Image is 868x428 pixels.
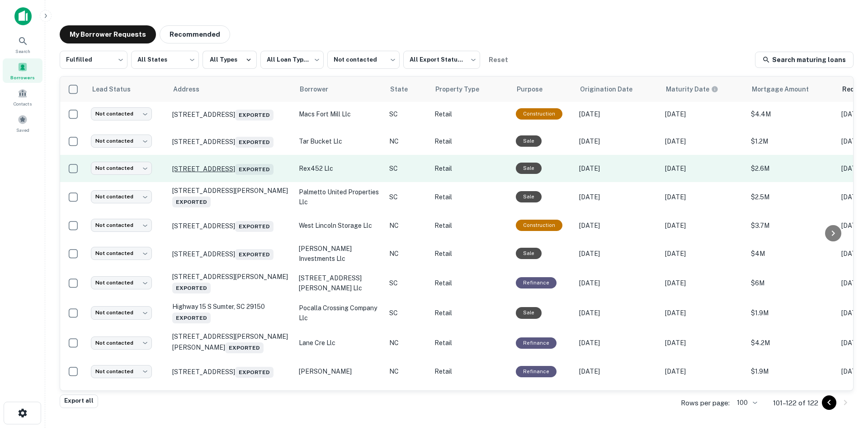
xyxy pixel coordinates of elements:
[172,283,211,293] span: Exported
[235,249,274,260] span: Exported
[665,308,742,318] p: [DATE]
[755,52,854,68] a: Search maturing loans
[516,337,557,349] div: This loan purpose was for refinancing
[751,136,832,146] p: $1.2M
[579,192,656,202] p: [DATE]
[299,303,380,323] p: pocalla crossing company llc
[751,366,832,376] p: $1.9M
[389,164,425,173] p: SC
[511,77,575,102] th: Purpose
[666,84,730,94] span: Maturity dates displayed may be estimated. Please contact the lender for the most accurate maturi...
[15,48,30,55] span: Search
[751,308,832,318] p: $1.9M
[389,221,425,231] p: NC
[434,109,507,119] p: Retail
[14,7,32,25] img: capitalize-icon.png
[390,84,420,95] span: State
[434,164,507,173] p: Retail
[86,77,168,102] th: Lead Status
[389,338,425,348] p: NC
[751,278,832,288] p: $6M
[172,187,290,207] p: [STREET_ADDRESS][PERSON_NAME]
[3,111,42,135] div: Saved
[172,273,290,293] p: [STREET_ADDRESS][PERSON_NAME]
[235,221,274,232] span: Exported
[665,221,742,231] p: [DATE]
[235,110,274,120] span: Exported
[299,187,380,207] p: palmetto united properties llc
[172,365,290,378] p: [STREET_ADDRESS]
[666,84,718,94] div: Maturity dates displayed may be estimated. Please contact the lender for the most accurate maturi...
[299,109,380,119] p: macs fort mill llc
[751,249,832,259] p: $4M
[172,247,290,260] p: [STREET_ADDRESS]
[751,109,832,119] p: $4.4M
[172,108,290,120] p: [STREET_ADDRESS]
[516,191,542,202] div: Sale
[172,313,211,323] span: Exported
[235,164,274,175] span: Exported
[773,398,818,409] p: 101–122 of 122
[14,100,32,107] span: Contacts
[516,307,542,318] div: Sale
[751,221,832,231] p: $3.7M
[434,338,507,348] p: Retail
[579,278,656,288] p: [DATE]
[299,338,380,348] p: lane cre llc
[172,303,290,323] p: Highway 15 S Sumter, SC 29150
[665,366,742,376] p: [DATE]
[434,221,507,231] p: Retail
[516,135,542,147] div: Sale
[173,84,211,95] span: Address
[299,366,380,376] p: [PERSON_NAME]
[299,221,380,231] p: west lincoln storage llc
[3,85,42,109] div: Contacts
[665,192,742,202] p: [DATE]
[91,135,152,148] div: Not contacted
[666,84,709,94] h6: Maturity Date
[299,244,380,264] p: [PERSON_NAME] investments llc
[172,219,290,232] p: [STREET_ADDRESS]
[665,278,742,288] p: [DATE]
[60,48,127,72] div: Fulfilled
[516,248,542,259] div: Sale
[172,135,290,148] p: [STREET_ADDRESS]
[434,136,507,146] p: Retail
[60,394,98,408] button: Export all
[665,164,742,173] p: [DATE]
[751,338,832,348] p: $4.2M
[665,338,742,348] p: [DATE]
[160,25,230,43] button: Recommended
[327,48,400,72] div: Not contacted
[516,108,562,120] div: This loan purpose was for construction
[733,396,759,409] div: 100
[131,48,199,72] div: All States
[434,192,507,202] p: Retail
[575,77,660,102] th: Origination Date
[389,136,425,146] p: NC
[300,84,340,95] span: Borrower
[203,51,257,69] button: All Types
[434,308,507,318] p: Retail
[10,74,35,81] span: Borrowers
[172,197,211,207] span: Exported
[91,107,152,120] div: Not contacted
[91,337,152,350] div: Not contacted
[435,84,491,95] span: Property Type
[235,137,274,148] span: Exported
[3,58,42,83] a: Borrowers
[91,219,152,232] div: Not contacted
[752,84,821,95] span: Mortgage Amount
[434,278,507,288] p: Retail
[389,192,425,202] p: SC
[389,249,425,259] p: NC
[389,278,425,288] p: SC
[751,164,832,173] p: $2.6M
[294,77,385,102] th: Borrower
[516,163,542,174] div: Sale
[3,32,42,57] a: Search
[91,162,152,175] div: Not contacted
[91,276,152,289] div: Not contacted
[430,77,511,102] th: Property Type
